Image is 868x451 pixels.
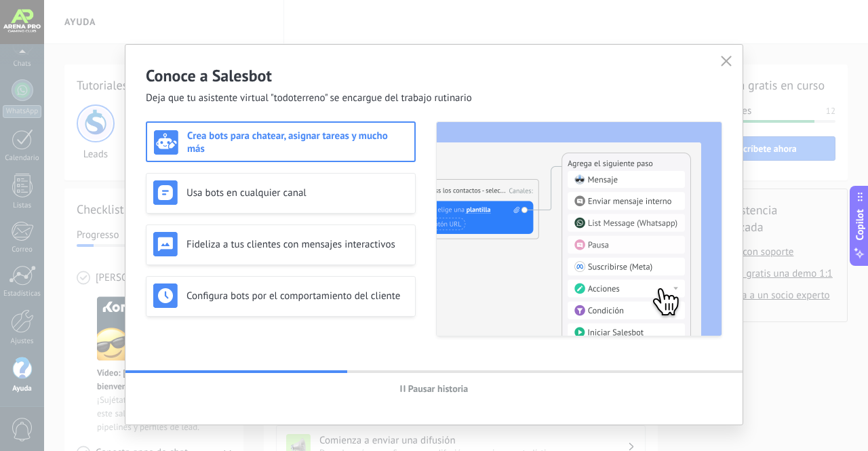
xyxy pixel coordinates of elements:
[186,290,408,302] h3: Configura bots por el comportamiento del cliente
[187,130,408,155] h3: Crea bots para chatear, asignar tareas y mucho más
[146,65,722,86] h2: Conoce a Salesbot
[408,384,469,393] span: Pausar historia
[186,238,408,251] h3: Fideliza a tus clientes con mensajes interactivos
[394,378,475,399] button: Pausar historia
[853,209,867,240] span: Copilot
[146,92,472,105] span: Deja que tu asistente virtual "todoterreno" se encargue del trabajo rutinario
[186,187,408,199] h3: Usa bots en cualquier canal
